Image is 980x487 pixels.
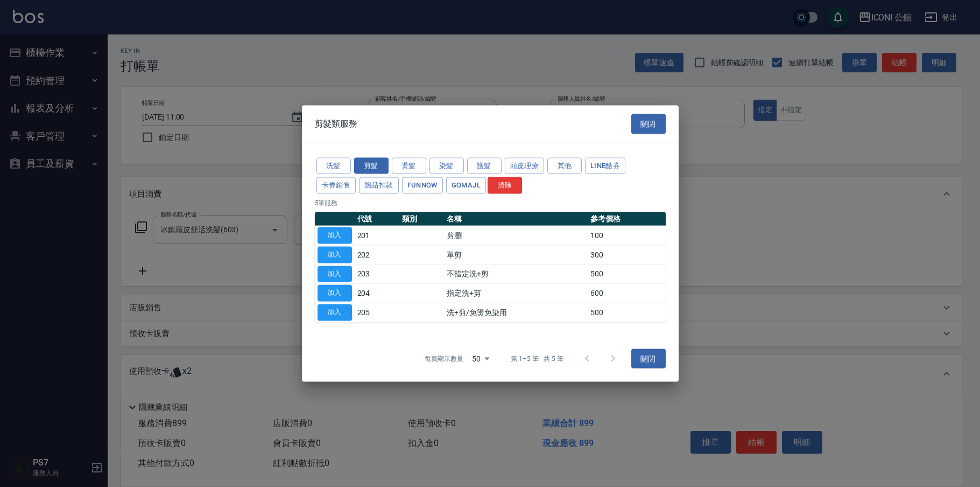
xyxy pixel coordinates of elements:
[315,198,666,208] p: 5 筆服務
[316,177,356,194] button: 卡券銷售
[355,303,399,322] td: 205
[588,265,666,284] td: 500
[355,212,399,226] th: 代號
[318,304,352,321] button: 加入
[354,157,389,174] button: 剪髮
[429,157,464,174] button: 染髮
[318,227,352,244] button: 加入
[392,157,426,174] button: 燙髮
[316,157,351,174] button: 洗髮
[585,157,625,174] button: LINE酷券
[318,285,352,302] button: 加入
[355,245,399,265] td: 202
[359,177,399,194] button: 贈品扣款
[588,283,666,303] td: 600
[318,246,352,263] button: 加入
[446,177,486,194] button: GOMAJL
[318,266,352,282] button: 加入
[468,344,493,373] div: 50
[588,212,666,226] th: 參考價格
[588,226,666,245] td: 100
[444,212,588,226] th: 名稱
[588,303,666,322] td: 500
[444,226,588,245] td: 剪瀏
[444,245,588,265] td: 單剪
[399,212,444,226] th: 類別
[315,119,358,129] span: 剪髮類服務
[425,353,463,363] p: 每頁顯示數量
[467,157,502,174] button: 護髮
[444,283,588,303] td: 指定洗+剪
[444,303,588,322] td: 洗+剪/免燙免染用
[488,177,522,194] button: 清除
[505,157,545,174] button: 頭皮理療
[444,265,588,284] td: 不指定洗+剪
[631,114,666,134] button: 關閉
[402,177,443,194] button: FUNNOW
[547,157,582,174] button: 其他
[588,245,666,265] td: 300
[511,353,563,363] p: 第 1–5 筆 共 5 筆
[631,349,666,368] button: 關閉
[355,226,399,245] td: 201
[355,283,399,303] td: 204
[355,265,399,284] td: 203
